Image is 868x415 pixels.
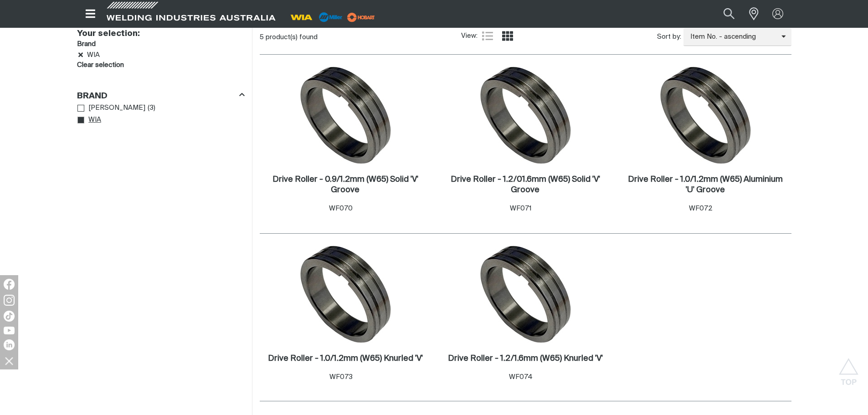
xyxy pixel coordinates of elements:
h2: Drive Roller - 1.2/1.6mm (W65) Knurled 'V' [448,354,603,363]
a: Drive Roller - 0.9/1.2mm (W65) Solid 'V' Groove [264,174,427,195]
img: Drive Roller - 0.9/1.2mm (W65) Solid 'V' Groove [297,67,394,164]
span: [PERSON_NAME] [88,103,145,113]
a: Drive Roller - 1.0/1.2mm (W65) Knurled 'V' [268,354,423,364]
h2: Your selection: [77,29,241,39]
img: Drive Roller - 1.2/01.6mm (W65) Solid 'V' Groove [477,67,574,164]
span: product(s) found [266,34,318,41]
span: WF071 [510,205,532,212]
span: WF072 [689,205,713,212]
a: miller [344,14,378,20]
a: WIA [77,114,102,126]
a: List view [482,31,493,41]
aside: Filters [77,26,245,127]
a: Clear filters selection [77,60,124,71]
span: WF073 [329,374,353,380]
img: Facebook [4,279,15,290]
img: LinkedIn [4,339,15,350]
img: Drive Roller - 1.0/1.2mm (W65) Knurled 'V' [297,246,394,343]
a: Drive Roller - 1.2/01.6mm (W65) Solid 'V' Groove [444,174,607,195]
span: WIA [87,50,100,60]
h2: Drive Roller - 0.9/1.2mm (W65) Solid 'V' Groove [272,175,418,194]
img: TikTok [4,311,15,322]
ul: Brand [77,102,244,126]
img: hide socials [1,353,17,369]
img: Drive Roller - 1.2/1.6mm (W65) Knurled 'V' [477,246,574,343]
span: Sort by: [657,32,681,42]
span: ( 3 ) [148,103,155,113]
a: Drive Roller - 1.0/1.2mm (W65) Aluminium 'U' Groove [624,174,787,195]
div: Brand [77,89,245,102]
a: [PERSON_NAME] [77,102,146,114]
input: Product name or item number... [702,4,744,24]
li: WIA [77,50,245,60]
h3: Brand [77,39,245,50]
div: 5 [260,33,462,42]
h2: Drive Roller - 1.2/01.6mm (W65) Solid 'V' Groove [451,175,600,194]
img: YouTube [4,327,15,334]
button: Search products [714,4,745,24]
img: Instagram [4,295,15,306]
span: View: [461,31,478,41]
span: Item No. - ascending [683,32,781,42]
img: Drive Roller - 1.0/1.2mm (W65) Aluminium 'U' Groove [657,67,754,164]
span: WIA [88,115,101,125]
h2: Drive Roller - 1.0/1.2mm (W65) Aluminium 'U' Groove [628,175,783,194]
h3: Brand [77,91,108,102]
span: WF074 [509,374,533,380]
section: Product list controls [260,26,791,49]
img: miller [344,10,378,24]
a: Drive Roller - 1.2/1.6mm (W65) Knurled 'V' [448,354,603,364]
span: WF070 [329,205,353,212]
a: Remove WIA [77,51,84,58]
h2: Drive Roller - 1.0/1.2mm (W65) Knurled 'V' [268,354,423,363]
button: Scroll to top [838,358,859,379]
